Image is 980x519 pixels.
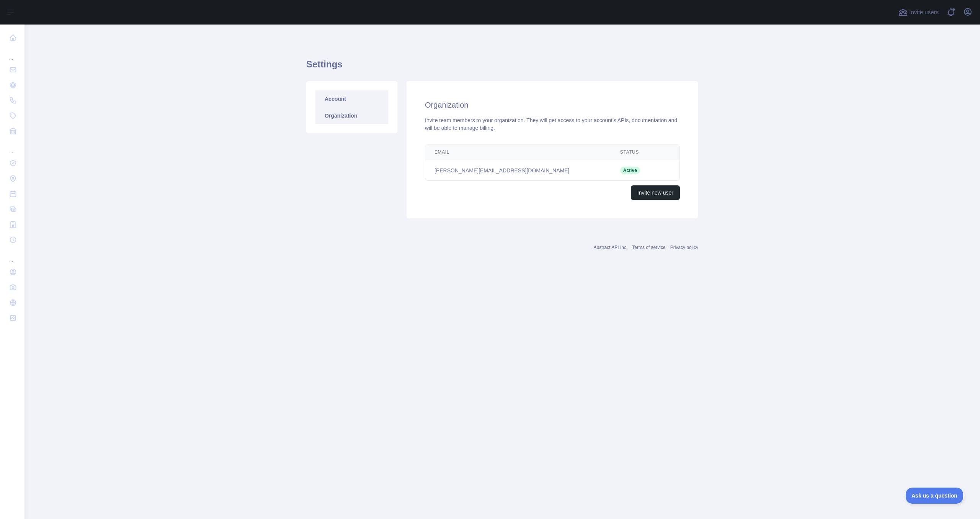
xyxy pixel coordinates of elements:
[906,488,965,504] iframe: Toggle Customer Support
[631,185,680,200] button: Invite new user
[6,248,18,264] div: ...
[620,167,640,174] span: Active
[594,245,628,250] a: Abstract API Inc.
[425,116,680,132] div: Invite team members to your organization. They will get access to your account's APIs, documentat...
[425,160,611,181] td: [PERSON_NAME][EMAIL_ADDRESS][DOMAIN_NAME]
[425,144,611,160] th: Email
[897,6,940,18] button: Invite users
[909,8,939,17] span: Invite users
[670,245,698,250] a: Privacy policy
[306,58,698,77] h1: Settings
[315,90,388,107] a: Account
[6,139,18,155] div: ...
[425,100,680,110] h2: Organization
[6,46,18,61] div: ...
[632,245,665,250] a: Terms of service
[315,107,388,124] a: Organization
[611,144,657,160] th: Status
